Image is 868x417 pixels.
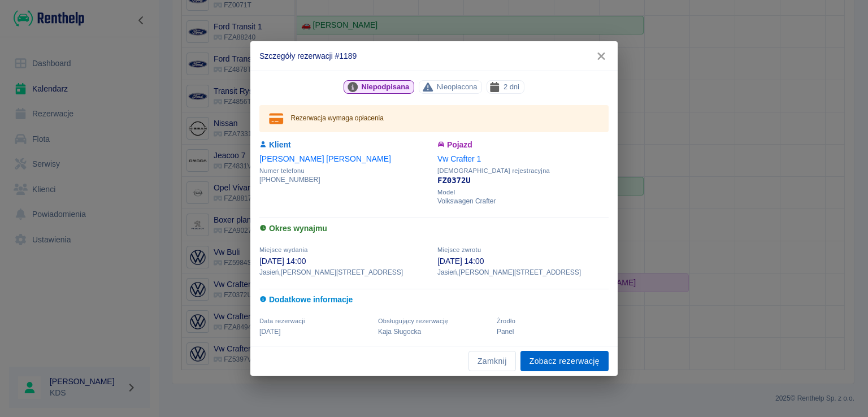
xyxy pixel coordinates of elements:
span: Data rezerwacji [259,318,305,324]
span: 2 dni [499,81,524,93]
span: Miejsce zwrotu [437,246,481,253]
p: Volkswagen Crafter [437,196,609,206]
p: Panel [497,327,609,337]
h6: Dodatkowe informacje [259,294,609,306]
span: Niepodpisana [357,81,414,93]
div: Rezerwacja wymaga opłacenia [291,108,384,129]
span: Nieopłacona [432,81,482,93]
span: Numer telefonu [259,167,431,175]
span: Model [437,189,609,196]
p: [DATE] [259,327,371,337]
p: Kaja Sługocka [378,327,490,337]
p: Jasień , [PERSON_NAME][STREET_ADDRESS] [437,267,609,277]
p: [PHONE_NUMBER] [259,175,431,185]
p: Jasień , [PERSON_NAME][STREET_ADDRESS] [259,267,431,277]
span: Żrodło [497,318,515,324]
h6: Klient [259,139,431,151]
a: Zobacz rezerwację [520,351,609,372]
p: [DATE] 14:00 [259,255,431,267]
h6: Pojazd [437,139,609,151]
a: Vw Crafter 1 [437,154,481,163]
button: Zamknij [468,351,516,372]
span: Miejsce wydania [259,246,308,253]
h2: Szczegóły rezerwacji #1189 [250,41,618,71]
span: [DEMOGRAPHIC_DATA] rejestracyjna [437,167,609,175]
h6: Okres wynajmu [259,223,609,234]
p: [DATE] 14:00 [437,255,609,267]
a: [PERSON_NAME] [PERSON_NAME] [259,154,391,163]
p: FZ0372U [437,175,609,186]
span: Obsługujący rezerwację [378,318,448,324]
